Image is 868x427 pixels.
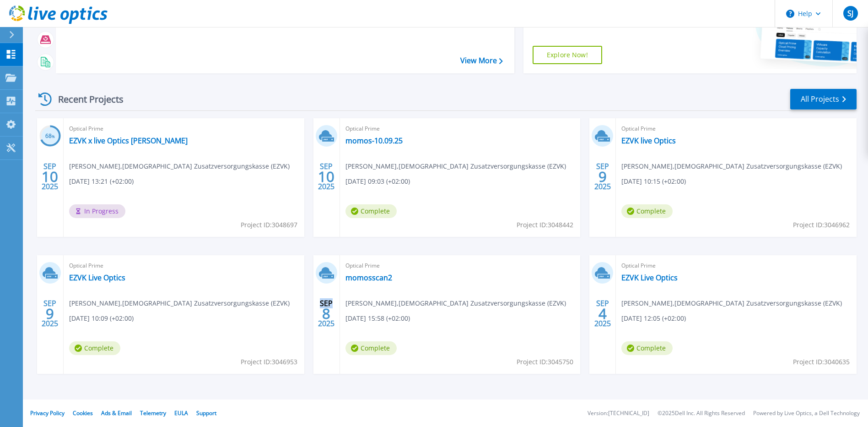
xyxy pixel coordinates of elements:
span: [DATE] 12:05 (+02:00) [621,313,686,323]
div: SEP 2025 [318,160,335,193]
a: View More [460,56,503,65]
span: 4 [598,310,607,318]
a: momos-10.09.25 [345,136,403,145]
span: Complete [345,341,397,355]
span: 8 [322,310,330,318]
span: 10 [42,173,58,181]
span: Project ID: 3046962 [793,220,850,230]
a: EZVK Live Optics [69,273,125,282]
h3: 68 [39,131,61,142]
div: SEP 2025 [594,160,611,193]
span: [PERSON_NAME] , [DEMOGRAPHIC_DATA] Zusatzversorgungskasse (EZVK) [621,161,842,171]
div: SEP 2025 [41,297,59,330]
div: SEP 2025 [41,160,59,193]
span: Project ID: 3045750 [517,357,573,367]
li: Version: [TECHNICAL_ID] [588,411,649,416]
span: Project ID: 3046953 [241,357,297,367]
span: 9 [598,173,607,181]
span: Complete [69,341,120,355]
span: [DATE] 09:03 (+02:00) [345,176,410,186]
span: [DATE] 10:15 (+02:00) [621,176,686,186]
span: [PERSON_NAME] , [DEMOGRAPHIC_DATA] Zusatzversorgungskasse (EZVK) [621,298,842,308]
span: Optical Prime [345,261,575,271]
span: Optical Prime [345,124,575,134]
span: [DATE] 15:58 (+02:00) [345,313,410,323]
span: % [52,134,55,139]
a: Ads & Email [101,409,132,417]
a: Telemetry [140,409,166,417]
span: Optical Prime [69,124,299,134]
span: In Progress [69,204,125,218]
span: [PERSON_NAME] , [DEMOGRAPHIC_DATA] Zusatzversorgungskasse (EZVK) [69,298,290,308]
span: Complete [345,204,397,218]
a: EZVK Live Optics [621,273,678,282]
div: SEP 2025 [318,297,335,330]
li: Powered by Live Optics, a Dell Technology [753,411,860,416]
span: [PERSON_NAME] , [DEMOGRAPHIC_DATA] Zusatzversorgungskasse (EZVK) [345,298,566,308]
span: Project ID: 3048697 [241,220,297,230]
span: Optical Prime [621,261,851,271]
a: Explore Now! [533,46,602,64]
span: [DATE] 10:09 (+02:00) [69,313,134,323]
div: Recent Projects [35,88,136,110]
a: EZVK live Optics [621,136,676,145]
div: SEP 2025 [594,297,611,330]
span: Complete [621,341,673,355]
span: Project ID: 3048442 [517,220,573,230]
a: EULA [174,409,188,417]
span: 10 [318,173,334,181]
a: EZVK x live Optics [PERSON_NAME] [69,136,188,145]
span: 9 [46,310,54,318]
a: Privacy Policy [30,409,65,417]
span: Project ID: 3040635 [793,357,850,367]
a: Support [196,409,216,417]
span: [PERSON_NAME] , [DEMOGRAPHIC_DATA] Zusatzversorgungskasse (EZVK) [69,161,290,171]
span: [PERSON_NAME] , [DEMOGRAPHIC_DATA] Zusatzversorgungskasse (EZVK) [345,161,566,171]
a: Cookies [73,409,93,417]
span: Optical Prime [69,261,299,271]
a: All Projects [790,89,857,109]
a: momosscan2 [345,273,392,282]
span: Optical Prime [621,124,851,134]
span: SJ [847,10,853,17]
li: © 2025 Dell Inc. All Rights Reserved [658,411,745,416]
span: Complete [621,204,673,218]
span: [DATE] 13:21 (+02:00) [69,176,134,186]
